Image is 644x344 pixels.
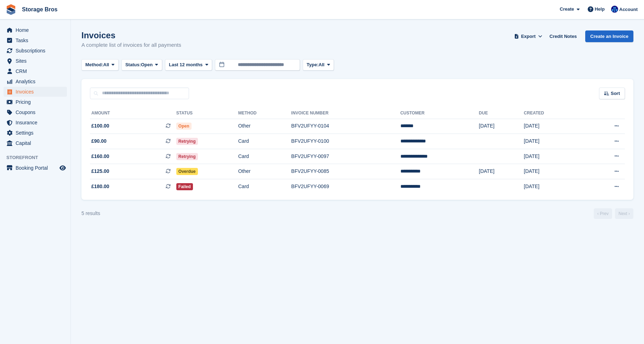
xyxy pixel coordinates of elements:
th: Due [479,108,524,119]
a: menu [4,138,67,148]
td: BFV2UFYY-0100 [291,134,400,149]
span: Settings [16,128,58,138]
span: Retrying [176,138,198,145]
p: A complete list of invoices for all payments [81,41,181,49]
td: [DATE] [524,119,582,134]
span: CRM [16,66,58,76]
a: Preview store [58,164,67,172]
td: [DATE] [524,179,582,194]
a: menu [4,25,67,35]
a: menu [4,107,67,117]
img: stora-icon-8386f47178a22dfd0bd8f6a31ec36ba5ce8667c1dd55bd0f319d3a0aa187defe.svg [6,4,16,15]
span: £100.00 [91,122,109,130]
a: menu [4,128,67,138]
td: [DATE] [524,149,582,164]
span: £180.00 [91,183,109,190]
span: Insurance [16,118,58,128]
span: Subscriptions [16,46,58,56]
td: Other [238,164,291,179]
span: Tasks [16,35,58,45]
td: [DATE] [479,164,524,179]
span: £90.00 [91,137,107,145]
span: £125.00 [91,168,109,175]
a: Create an Invoice [585,30,633,42]
span: Capital [16,138,58,148]
a: Credit Notes [547,30,580,42]
span: Home [16,25,58,35]
button: Method: All [81,59,119,71]
span: Sites [16,56,58,66]
a: menu [4,66,67,76]
a: menu [4,56,67,66]
button: Last 12 months [165,59,212,71]
a: menu [4,46,67,56]
td: Card [238,179,291,194]
td: BFV2UFYY-0069 [291,179,400,194]
td: Other [238,119,291,134]
a: Previous [594,208,612,219]
span: Overdue [176,168,198,175]
span: Open [141,61,153,68]
div: 5 results [81,210,100,217]
a: menu [4,163,67,173]
nav: Page [592,208,635,219]
span: All [319,61,325,68]
span: Export [521,33,536,40]
td: BFV2UFYY-0104 [291,119,400,134]
td: BFV2UFYY-0097 [291,149,400,164]
span: All [103,61,109,68]
a: menu [4,77,67,86]
span: Pricing [16,97,58,107]
img: Jamie O’Mara [611,6,618,13]
span: Invoices [16,87,58,97]
th: Invoice Number [291,108,400,119]
span: Sort [611,90,620,97]
h1: Invoices [81,30,181,40]
button: Type: All [303,59,334,71]
span: Last 12 months [169,61,203,68]
th: Method [238,108,291,119]
span: Storefront [6,154,70,161]
th: Created [524,108,582,119]
button: Status: Open [121,59,162,71]
span: Retrying [176,153,198,160]
a: Storage Bros [19,4,60,15]
span: Open [176,123,192,130]
a: menu [4,97,67,107]
span: Failed [176,183,193,190]
button: Export [513,30,544,42]
span: Create [560,6,574,13]
td: [DATE] [524,164,582,179]
td: Card [238,134,291,149]
td: [DATE] [524,134,582,149]
th: Status [176,108,238,119]
a: Next [615,208,633,219]
span: Analytics [16,77,58,86]
th: Customer [400,108,479,119]
span: Help [595,6,605,13]
span: £160.00 [91,153,109,160]
td: BFV2UFYY-0085 [291,164,400,179]
td: [DATE] [479,119,524,134]
span: Booking Portal [16,163,58,173]
span: Coupons [16,107,58,117]
span: Account [619,6,638,13]
a: menu [4,35,67,45]
span: Status: [125,61,141,68]
th: Amount [90,108,176,119]
a: menu [4,87,67,97]
span: Method: [85,61,103,68]
a: menu [4,118,67,128]
td: Card [238,149,291,164]
span: Type: [307,61,319,68]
